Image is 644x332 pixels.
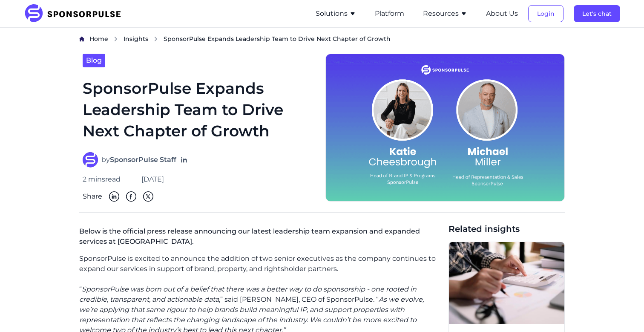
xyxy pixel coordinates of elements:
[124,35,148,43] a: Insights
[79,285,417,303] i: SponsorPulse was born out of a belief that there was a better way to do sponsorship - one rooted ...
[449,242,564,324] img: Getty Images courtesy of Unsplash
[325,54,565,202] img: Katie Cheesbrough and Michael Miller Join SponsorPulse to Accelerate Strategic Services
[164,35,391,43] span: SponsorPulse Expands Leadership Team to Drive Next Chapter of Growth
[141,174,164,185] span: [DATE]
[83,152,98,167] img: SponsorPulse Staff
[574,10,620,17] a: Let's chat
[528,5,563,22] button: Login
[126,191,136,202] img: Facebook
[316,9,356,19] button: Solutions
[83,174,121,185] span: 2 mins read
[153,36,158,42] img: chevron right
[83,54,105,67] a: Blog
[83,78,315,142] h1: SponsorPulse Expands Leadership Team to Drive Next Chapter of Growth
[79,223,442,254] p: Below is the official press release announcing our latest leadership team expansion and expanded ...
[375,9,404,19] button: Platform
[83,191,102,202] span: Share
[89,35,108,43] span: Home
[124,35,148,43] span: Insights
[423,9,467,19] button: Resources
[574,5,620,22] button: Let's chat
[110,156,176,164] strong: SponsorPulse Staff
[24,4,127,23] img: SponsorPulse
[528,10,563,17] a: Login
[113,36,118,42] img: chevron right
[375,10,404,17] a: Platform
[180,156,188,164] a: Follow on LinkedIn
[448,223,565,235] span: Related insights
[79,254,442,274] p: SponsorPulse is excited to announce the addition of two senior executives as the company continue...
[486,9,518,19] button: About Us
[143,191,153,202] img: Twitter
[79,36,84,42] img: Home
[101,155,176,165] span: by
[486,10,518,17] a: About Us
[109,191,119,202] img: Linkedin
[89,35,108,43] a: Home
